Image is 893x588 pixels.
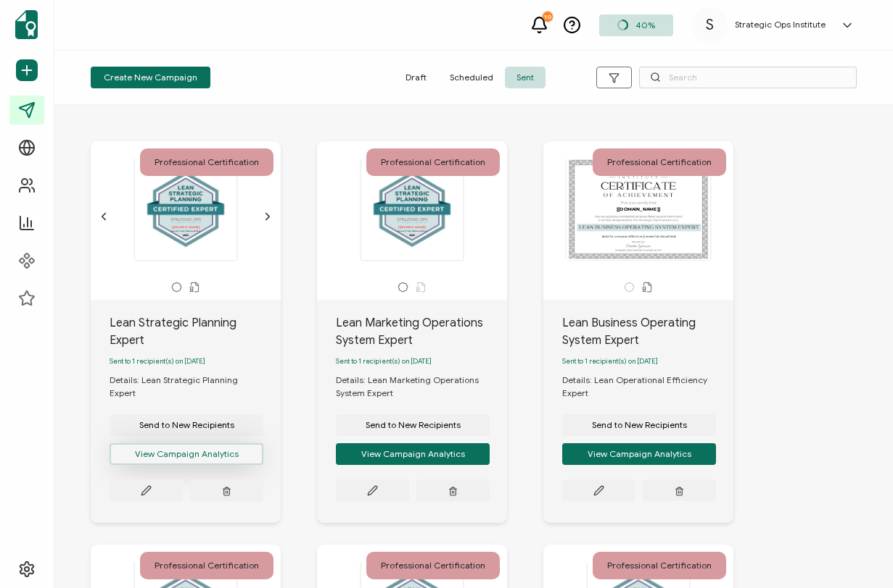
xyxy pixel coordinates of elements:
[639,67,857,88] input: Search
[562,374,733,400] div: Details: Lean Operational Efficiency Expert
[735,20,826,30] h5: Strategic Ops Institute
[262,211,273,222] ion-icon: chevron forward outline
[593,552,726,579] div: Professional Certification
[562,443,716,465] button: View Campaign Analytics
[336,314,507,349] div: Lean Marketing Operations System Expert
[562,357,658,366] span: Sent to 1 recipient(s) on [DATE]
[505,67,546,88] span: Sent
[110,414,263,436] button: Send to New Recipients
[110,357,205,366] span: Sent to 1 recipient(s) on [DATE]
[543,12,553,22] div: 10
[336,414,490,436] button: Send to New Recipients
[592,421,687,429] span: Send to New Recipients
[140,552,273,579] div: Professional Certification
[706,14,714,36] span: S
[104,73,197,82] span: Create New Campaign
[394,67,438,88] span: Draft
[110,314,281,349] div: Lean Strategic Planning Expert
[635,20,655,30] span: 40%
[562,414,716,436] button: Send to New Recipients
[438,67,505,88] span: Scheduled
[336,443,490,465] button: View Campaign Analytics
[366,148,500,176] div: Professional Certification
[336,374,507,400] div: Details: Lean Marketing Operations System Expert
[336,357,432,366] span: Sent to 1 recipient(s) on [DATE]
[140,148,273,176] div: Professional Certification
[91,67,210,88] button: Create New Campaign
[366,552,500,579] div: Professional Certification
[110,443,263,465] button: View Campaign Analytics
[98,211,110,222] ion-icon: chevron back outline
[139,421,234,429] span: Send to New Recipients
[593,148,726,176] div: Professional Certification
[15,10,38,39] img: sertifier-logomark-colored.svg
[562,314,733,349] div: Lean Business Operating System Expert
[366,421,461,429] span: Send to New Recipients
[820,518,893,588] iframe: Chat Widget
[110,374,281,400] div: Details: Lean Strategic Planning Expert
